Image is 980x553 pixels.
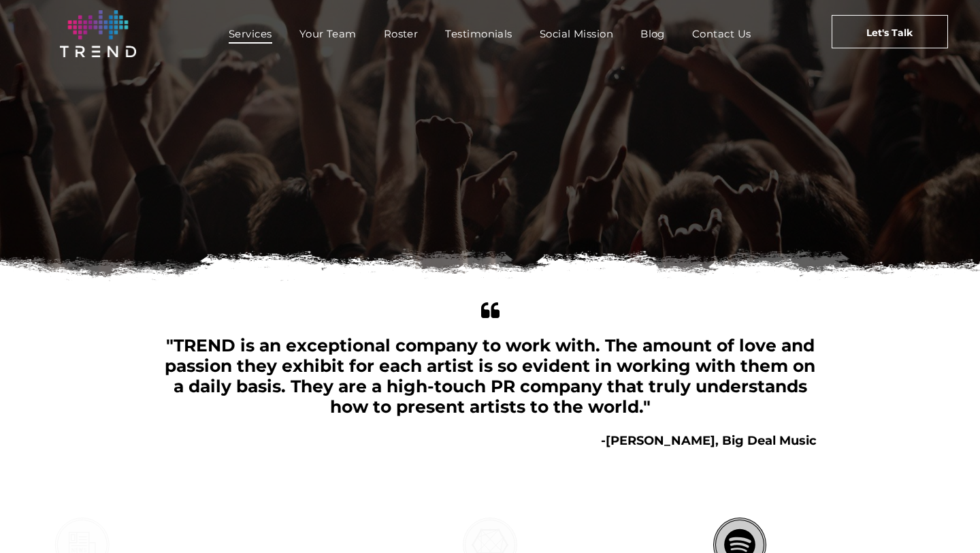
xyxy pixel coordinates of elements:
a: Let's Talk [832,15,948,48]
a: Contact Us [679,24,765,44]
a: Social Mission [526,24,627,44]
font: Our Services [333,234,647,293]
a: Roster [370,24,432,44]
img: logo [60,10,136,57]
b: -[PERSON_NAME], Big Deal Music [601,433,817,448]
span: Let's Talk [866,16,913,50]
span: "TREND is an exceptional company to work with. The amount of love and passion they exhibit for ea... [165,335,815,417]
a: Your Team [286,24,370,44]
a: Blog [627,24,679,44]
a: Testimonials [431,24,525,44]
a: Services [215,24,286,44]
